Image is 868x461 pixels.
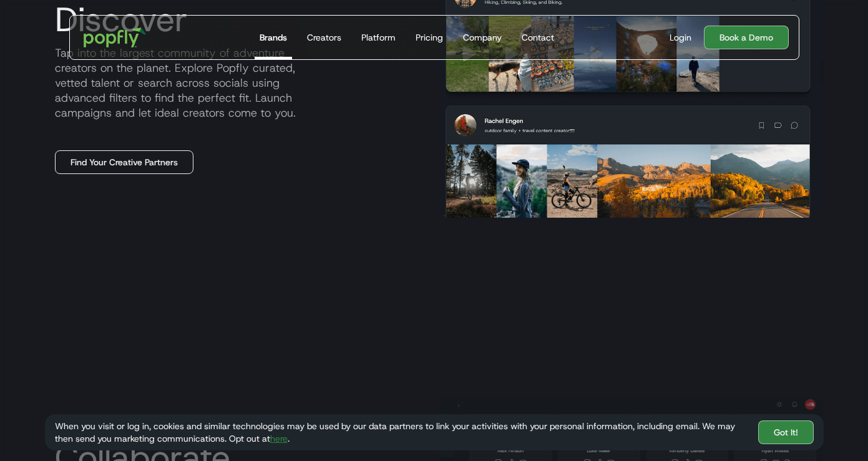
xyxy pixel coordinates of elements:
[704,26,789,49] a: Book a Demo
[255,16,292,59] a: Brands
[463,31,502,44] div: Company
[758,420,814,444] a: Got It!
[411,16,448,59] a: Pricing
[670,31,691,44] div: Login
[55,150,193,174] a: Find Your Creative Partners
[302,16,346,59] a: Creators
[307,31,341,44] div: Creators
[665,31,696,44] a: Login
[458,16,507,59] a: Company
[522,31,554,44] div: Contact
[356,16,401,59] a: Platform
[517,16,559,59] a: Contact
[75,19,155,56] a: home
[416,31,443,44] div: Pricing
[45,1,188,38] h3: Discover
[45,46,429,120] p: Tap into the largest community of adventure creators on the planet. Explore Popfly curated, vette...
[361,31,396,44] div: Platform
[55,420,748,445] div: When you visit or log in, cookies and similar technologies may be used by our data partners to li...
[260,31,287,44] div: Brands
[270,433,288,444] a: here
